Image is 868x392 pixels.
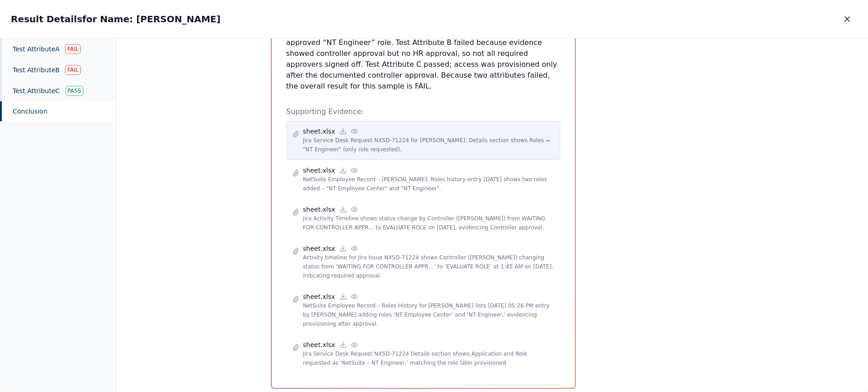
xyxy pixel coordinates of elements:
div: Fail [65,65,80,75]
p: sheet.xlsx [303,166,335,175]
p: sheet.xlsx [303,127,335,136]
div: Pass [65,86,83,96]
a: Download file [339,127,347,135]
p: sheet.xlsx [303,292,335,301]
a: Download file [339,244,347,253]
div: Fail [65,44,80,54]
p: Jira Activity Timeline shows status change by Controller ([PERSON_NAME]) from WAITING FOR CONTROL... [303,214,554,232]
p: Jira Service Desk Request NXSD-71224 for [PERSON_NAME]: Details section shows Roles = "NT Enginee... [303,136,554,154]
p: NetSuite Employee Record – Roles History for [PERSON_NAME] lists [DATE] 05:26 PM entry by [PERSON... [303,301,554,328]
h2: Result Details for Name: [PERSON_NAME] [11,13,221,25]
p: Activity timeline for Jira Issue NXSD-71224 shows Controller ([PERSON_NAME]) changing status from... [303,253,554,280]
a: Download file [339,166,347,174]
a: Download file [339,205,347,213]
p: sheet.xlsx [303,244,335,253]
p: NetSuite Employee Record – [PERSON_NAME]: Roles history entry [DATE] shows two roles added – "NT ... [303,175,554,193]
p: Jira Service Desk Request NXSD-71224 Details section shows Application and Role requested as ‘Net... [303,349,554,367]
p: Supporting Evidence: [286,106,560,117]
p: sheet.xlsx [303,340,335,349]
a: Download file [339,293,347,301]
p: FAIL User [PERSON_NAME] access provisioning had multiple deficiencies: Test Attribute A failed as... [286,5,560,92]
p: sheet.xlsx [303,205,335,214]
a: Download file [339,341,347,349]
